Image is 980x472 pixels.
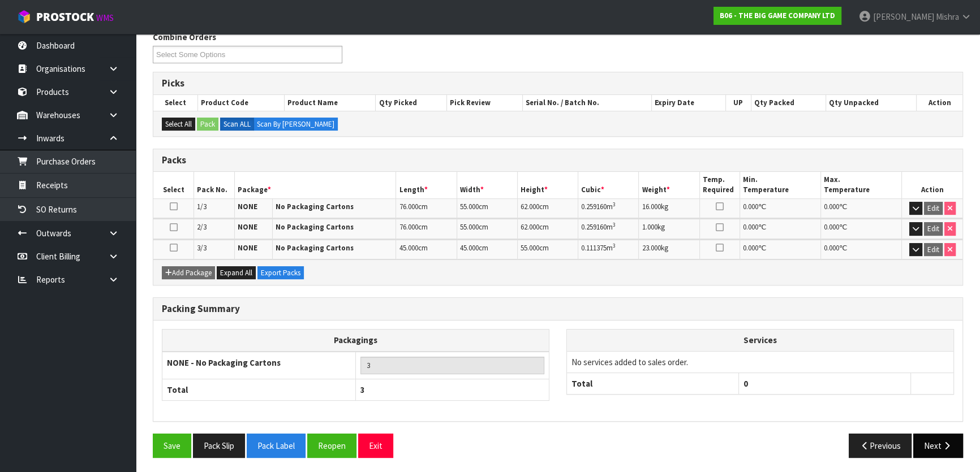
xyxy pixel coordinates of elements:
sup: 3 [613,221,616,228]
td: kg [639,198,699,218]
button: Edit [924,202,943,215]
span: [PERSON_NAME] [873,11,934,22]
h3: Picks [162,78,954,89]
span: 1.000 [642,222,657,232]
span: 55.000 [460,222,479,232]
label: Scan ALL [220,118,254,131]
button: Edit [924,222,943,236]
th: Action [916,95,962,111]
span: 3/3 [197,243,207,253]
th: Qty Picked [376,95,447,111]
td: m [578,219,639,239]
td: ℃ [821,240,902,259]
span: Pack [153,23,963,467]
span: 0.111375 [581,243,607,253]
th: Select [153,95,197,111]
button: Export Packs [257,266,304,280]
button: Save [153,434,191,458]
th: UP [725,95,751,111]
td: cm [396,240,457,259]
button: Pack Label [247,434,306,458]
span: 62.000 [521,222,539,232]
th: Min. Temperature [740,172,821,198]
button: Add Package [162,266,215,280]
td: m [578,240,639,259]
th: Max. Temperature [821,172,902,198]
h3: Packing Summary [162,304,954,314]
button: Exit [358,434,393,458]
td: m [578,198,639,218]
button: Pack Slip [193,434,245,458]
td: cm [457,198,517,218]
th: Weight [639,172,699,198]
strong: NONE [238,243,257,253]
button: Expand All [217,266,256,280]
img: cube-alt.png [17,10,31,24]
span: Mishra [936,11,959,22]
button: Reopen [307,434,356,458]
span: Expand All [220,268,252,278]
span: 0 [743,378,748,389]
small: WMS [96,12,114,23]
td: No services added to sales order. [567,351,953,373]
th: Serial No. / Batch No. [523,95,652,111]
label: Combine Orders [153,31,216,43]
th: Temp. Required [699,172,740,198]
td: cm [396,219,457,239]
span: 3 [360,384,365,395]
th: Services [567,330,953,351]
td: cm [517,240,578,259]
span: 2/3 [197,222,207,232]
th: Height [517,172,578,198]
strong: No Packaging Cartons [276,202,354,211]
td: cm [517,198,578,218]
td: ℃ [740,219,821,239]
th: Product Name [285,95,376,111]
th: Qty Packed [751,95,826,111]
td: ℃ [740,198,821,218]
td: cm [517,219,578,239]
h3: Packs [162,155,954,166]
strong: No Packaging Cartons [276,243,354,253]
span: 0.259160 [581,222,607,232]
span: 0.000 [824,202,839,211]
th: Width [457,172,517,198]
th: Package [234,172,396,198]
strong: No Packaging Cartons [276,222,354,232]
td: cm [457,240,517,259]
td: kg [639,219,699,239]
span: 1/3 [197,202,207,211]
td: cm [396,198,457,218]
span: 55.000 [521,243,539,253]
label: Scan By [PERSON_NAME] [253,118,338,131]
th: Total [162,379,356,400]
span: 45.000 [399,243,418,253]
td: ℃ [821,198,902,218]
span: 76.000 [399,202,418,211]
td: ℃ [740,240,821,259]
th: Qty Unpacked [826,95,917,111]
strong: B06 - THE BIG GAME COMPANY LTD [720,11,835,20]
span: 0.000 [743,243,758,253]
td: cm [457,219,517,239]
td: kg [639,240,699,259]
button: Pack [197,118,218,131]
button: Next [913,434,963,458]
span: 0.259160 [581,202,607,211]
th: Action [902,172,962,198]
th: Cubic [578,172,639,198]
span: 45.000 [460,243,479,253]
span: 76.000 [399,222,418,232]
th: Total [567,373,739,394]
span: ProStock [36,10,94,24]
strong: NONE [238,202,257,211]
strong: NONE - No Packaging Cartons [167,357,281,368]
th: Packagings [162,330,549,352]
th: Expiry Date [651,95,725,111]
strong: NONE [238,222,257,232]
th: Select [153,172,194,198]
span: 0.000 [743,222,758,232]
span: 0.000 [743,202,758,211]
span: 0.000 [824,222,839,232]
a: B06 - THE BIG GAME COMPANY LTD [713,7,841,25]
